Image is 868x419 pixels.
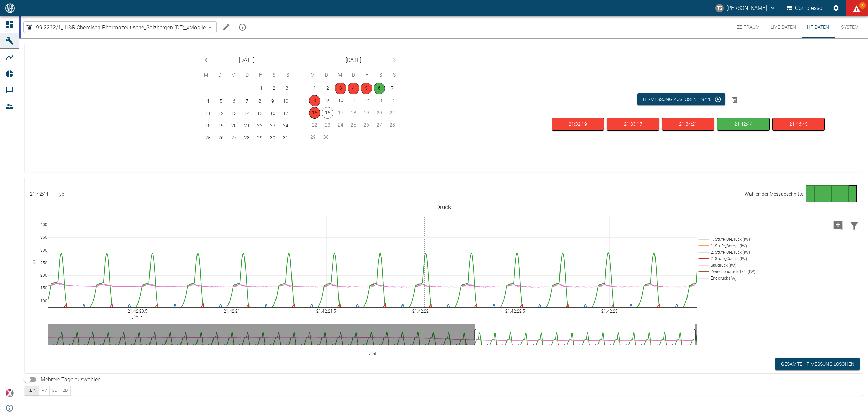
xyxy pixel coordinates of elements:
span: Sonntag [388,68,400,82]
button: 9 [267,96,279,107]
span: Mittwoch [227,68,239,82]
button: 10 [280,96,291,107]
button: 12 [361,95,372,106]
div: TG [715,4,724,12]
span: Samstag [268,68,280,82]
button: 4 [202,96,214,107]
button: 1 [309,83,320,94]
nav: Navigation via Seitennummerierung [806,185,857,202]
button: 11 [348,95,359,106]
button: Daten filtern [846,216,863,234]
button: 20 [228,120,240,132]
span: Mehrere Tage auswählen [41,375,101,384]
button: 16 [267,108,279,119]
button: 15 [254,108,266,119]
button: 6 [374,83,385,94]
a: 99.2232/1_ H&R Chemisch-Pharmazeutische_Salzbergen (DE)_xMobile [25,23,206,31]
button: 13 [374,95,385,106]
button: 16 [322,107,333,119]
div: Seite 6 [849,185,857,202]
span: Donnerstag [241,68,253,82]
button: 13 [228,108,240,119]
div: 3d chart render [25,386,71,396]
button: 26 [215,132,227,144]
button: 24 [280,120,291,132]
span: 99.2232/1_ H&R Chemisch-Pharmazeutische_Salzbergen (DE)_xMobile [36,23,206,31]
img: logo [5,3,15,13]
button: 3 [281,83,293,94]
button: 7 [386,83,398,94]
button: 2 [268,83,280,94]
button: 18 [202,120,214,132]
span: Montag [306,68,319,82]
img: Xplore Logo [5,389,14,397]
button: none [25,386,39,396]
button: 23 [267,120,279,132]
span: Donnerstag [347,68,360,82]
button: Compressor [785,2,826,14]
button: 19 [215,120,227,132]
button: HF-Messung auslösen: 19/20 [637,93,725,106]
button: hfTrigger [717,118,770,131]
div: Gehe zu Seite 4 [832,185,840,202]
button: 25 [202,132,214,144]
button: Previous month [199,53,213,67]
button: 17 [280,108,291,119]
span: Freitag [361,68,373,82]
p: Wählen der Messabschnitte [745,190,803,197]
button: 1 [255,83,267,94]
span: [DATE] [346,55,361,65]
button: Einstellungen [830,2,842,14]
button: 14 [386,95,398,106]
button: 12 [215,108,227,119]
button: thomas.gregoir@neuman-esser.com [714,2,777,14]
span: Dienstag [214,68,226,82]
button: 10 [335,95,346,106]
button: Zeitraum [731,16,765,38]
button: 11 [202,108,214,119]
span: Sonntag [282,68,294,82]
button: 5 [361,83,372,94]
button: hfTrigger [772,118,825,131]
span: Montag [200,68,212,82]
button: 3 [335,83,346,94]
button: hfTrigger [552,118,604,131]
button: 2 [322,83,333,94]
button: 4 [348,83,359,94]
button: 9 [322,95,333,106]
button: 8 [309,95,320,106]
button: 14 [241,108,253,119]
div: Gehe zu Seite 1 [806,185,815,202]
span: Freitag [254,68,267,82]
p: 21:42:44 Typ [30,190,64,197]
span: 90 [859,2,866,9]
button: 31 [280,132,291,144]
span: Dienstag [320,68,332,82]
button: 5 [215,96,227,107]
button: mission info [236,20,249,34]
span: Mittwoch [334,68,346,82]
button: System [835,16,865,38]
button: 6 [228,96,240,107]
div: Gehe zu Seite 5 [840,185,849,202]
div: Gehe zu Seite 3 [823,185,832,202]
button: Gesamte HF Messung löschen [775,358,860,370]
span: [DATE] [239,55,255,65]
button: 30 [267,132,279,144]
button: pv [39,386,50,396]
button: 2d [60,386,71,396]
button: 27 [228,132,240,144]
button: 22 [254,120,266,132]
button: hfTrigger [607,118,659,131]
button: 28 [241,132,253,144]
span: Samstag [375,68,387,82]
button: Kommentar hinzufügen [830,216,846,234]
button: 29 [254,132,266,144]
button: hfTrigger [662,118,714,131]
button: 8 [254,96,266,107]
button: 3d [49,386,60,396]
button: 7 [241,96,253,107]
div: Gehe zu Seite 2 [815,185,823,202]
button: Machine bearbeiten [219,20,233,34]
button: 21 [241,120,253,132]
